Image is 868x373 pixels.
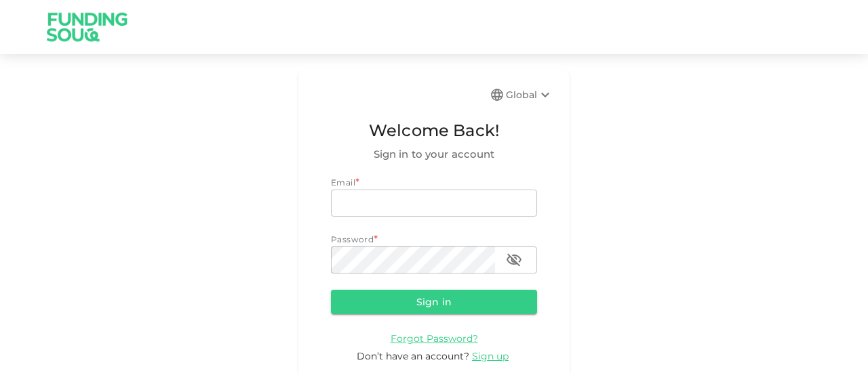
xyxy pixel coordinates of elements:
span: Welcome Back! [331,118,537,144]
span: Sign up [472,350,509,362]
span: Sign in to your account [331,146,537,162]
button: Sign in [331,290,537,314]
div: Global [506,87,553,103]
input: password [331,246,495,273]
span: Password [331,234,374,244]
span: Forgot Password? [391,332,478,345]
a: Forgot Password? [391,332,478,345]
input: email [331,190,537,217]
span: Don’t have an account? [357,350,469,362]
span: Email [331,177,355,188]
